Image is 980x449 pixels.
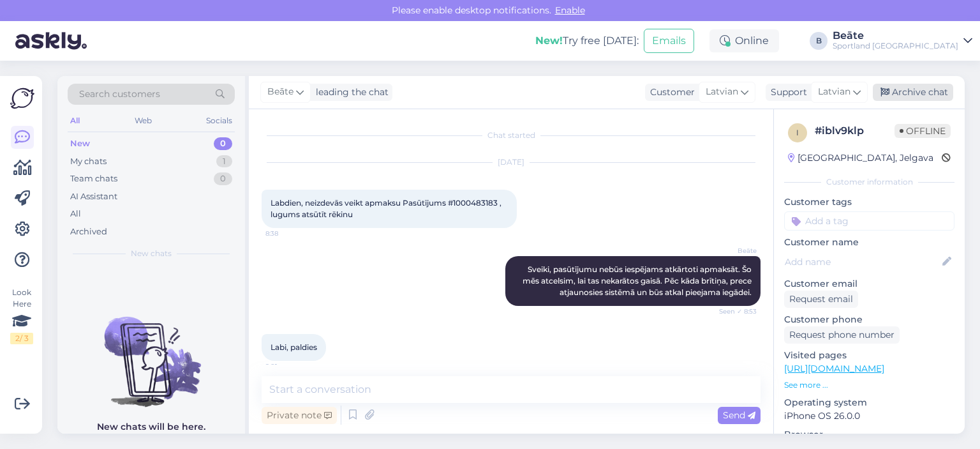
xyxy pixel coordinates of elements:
img: Askly Logo [10,86,34,110]
div: New [70,137,90,150]
p: Customer tags [784,195,954,209]
div: Online [709,29,779,52]
span: Latvian [706,85,738,99]
div: Customer [645,86,695,99]
b: New! [535,34,563,47]
p: Customer name [784,236,954,249]
div: Customer information [784,176,954,188]
div: Request phone number [784,326,900,344]
p: See more ... [784,379,954,391]
div: Look Here [10,287,33,344]
span: i [796,128,799,137]
span: Offline [895,124,951,138]
span: Latvian [818,85,850,99]
input: Add name [785,255,940,269]
span: Send [723,409,755,421]
p: Customer email [784,277,954,291]
span: Enable [551,4,589,16]
div: 1 [216,155,232,168]
a: BeāteSportland [GEOGRAPHIC_DATA] [833,31,972,51]
div: Sportland [GEOGRAPHIC_DATA] [833,41,958,51]
input: Add a tag [784,211,954,231]
div: [GEOGRAPHIC_DATA], Jelgava [788,151,933,165]
div: AI Assistant [70,190,117,203]
span: Beāte [709,246,757,255]
div: My chats [70,155,107,168]
div: leading the chat [311,86,389,99]
span: Sveiki, pasūtījumu nebūs iespējams atkārtoti apmaksāt. Šo mēs atcelsim, lai tas nekarātos gaisā. ... [523,264,754,297]
p: Visited pages [784,349,954,362]
span: Labdien, neizdevās veikt apmaksu Pasūtījums #1000483183 , lugums atsūtīt rēkinu [271,198,503,219]
div: 0 [214,137,232,150]
p: Operating system [784,396,954,409]
div: All [70,208,81,220]
div: Archive chat [873,84,953,101]
div: 2 / 3 [10,333,33,344]
div: Socials [204,112,235,129]
span: Search customers [79,88,160,101]
div: Beāte [833,31,958,41]
p: iPhone OS 26.0.0 [784,409,954,423]
div: Team chats [70,172,117,185]
p: Customer phone [784,313,954,326]
div: B [810,32,828,50]
div: 0 [214,172,232,185]
p: New chats will be here. [97,420,205,434]
div: # iblv9klp [815,123,895,139]
div: Try free [DATE]: [535,33,639,49]
p: Browser [784,428,954,441]
button: Emails [644,29,694,53]
div: Chat started [262,130,761,141]
div: [DATE] [262,156,761,168]
div: Web [132,112,154,129]
span: Beāte [267,85,293,99]
span: 8:38 [265,229,313,238]
a: [URL][DOMAIN_NAME] [784,363,884,374]
img: No chats [57,294,245,409]
div: Private note [262,407,337,424]
span: New chats [131,248,172,259]
div: All [68,112,82,129]
span: Seen ✓ 8:53 [709,307,757,316]
div: Request email [784,291,858,308]
div: Archived [70,225,107,238]
span: Labi, paldies [271,342,317,352]
span: 9:01 [265,361,313,371]
div: Support [766,86,807,99]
